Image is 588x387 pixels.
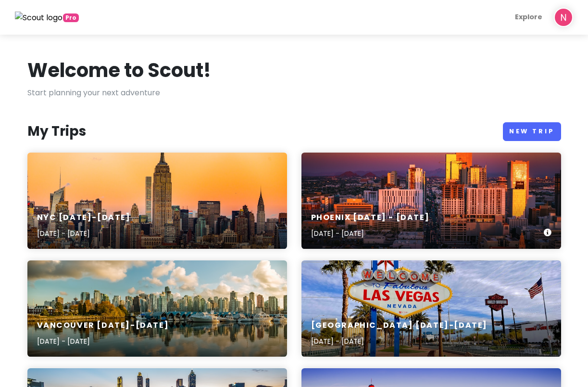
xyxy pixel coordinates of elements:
a: Explore [511,8,546,26]
h3: My Trips [27,123,86,140]
img: Scout logo [15,12,63,24]
p: [DATE] - [DATE] [311,336,488,347]
h6: Vancouver [DATE]-[DATE] [37,321,169,331]
a: A view of a city with tall buildingsPhoenix [DATE] - [DATE][DATE] - [DATE] [301,153,561,249]
span: greetings, globetrotter [63,13,79,22]
h6: NYC [DATE]-[DATE] [37,213,131,223]
p: Start planning your next adventure [27,87,561,99]
p: [DATE] - [DATE] [37,336,169,347]
a: welcome to fabulous las vegas nevada signage[GEOGRAPHIC_DATA] [DATE]-[DATE][DATE] - [DATE] [301,260,561,357]
a: landscape photo of New York Empire State BuildingNYC [DATE]-[DATE][DATE] - [DATE] [27,153,287,249]
h6: Phoenix [DATE] - [DATE] [311,213,430,223]
a: Pro [15,11,79,24]
h6: [GEOGRAPHIC_DATA] [DATE]-[DATE] [311,321,488,331]
a: buildings and body of waterVancouver [DATE]-[DATE][DATE] - [DATE] [27,260,287,357]
h1: Welcome to Scout! [27,58,211,83]
a: New Trip [503,122,561,141]
p: [DATE] - [DATE] [311,228,430,239]
img: User profile [554,8,573,27]
p: [DATE] - [DATE] [37,228,131,239]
